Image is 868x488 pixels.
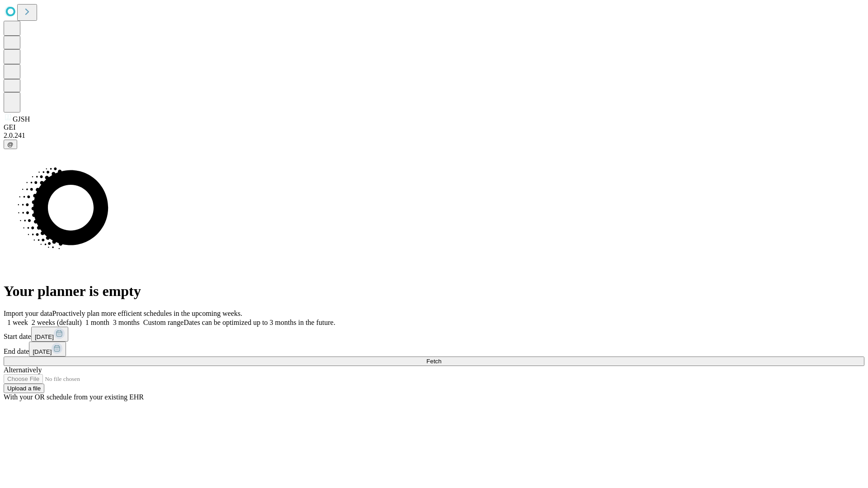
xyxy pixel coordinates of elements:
div: GEI [4,123,864,131]
h1: Your planner is empty [4,283,864,300]
span: Custom range [143,319,184,326]
button: Fetch [4,357,864,366]
span: Import your data [4,310,52,317]
span: 2 weeks (default) [32,319,82,326]
span: 1 week [7,319,28,326]
span: Proactively plan more efficient schedules in the upcoming weeks. [52,310,242,317]
span: 3 months [113,319,140,326]
button: [DATE] [29,342,66,357]
div: End date [4,342,864,357]
button: [DATE] [31,327,68,342]
button: Upload a file [4,384,44,393]
span: Fetch [426,358,441,365]
div: Start date [4,327,864,342]
div: 2.0.241 [4,131,864,140]
button: @ [4,140,17,149]
span: With your OR schedule from your existing EHR [4,393,144,401]
span: [DATE] [35,333,54,340]
span: [DATE] [33,348,52,355]
span: @ [7,141,14,148]
span: Alternatively [4,366,42,374]
span: Dates can be optimized up to 3 months in the future. [184,319,335,326]
span: GJSH [13,115,30,123]
span: 1 month [85,319,109,326]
